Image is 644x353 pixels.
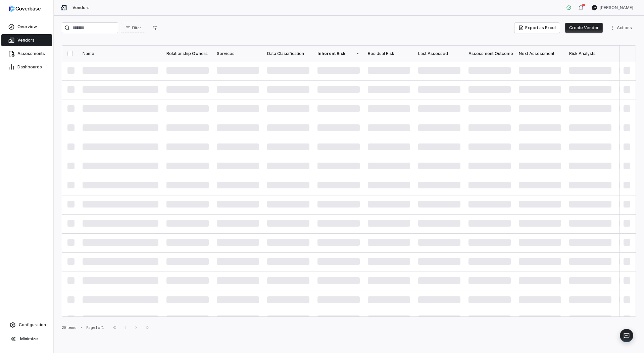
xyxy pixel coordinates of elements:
[62,325,77,330] div: 25 items
[600,5,633,10] span: [PERSON_NAME]
[121,23,145,33] button: Filter
[3,319,51,331] a: Configuration
[368,51,410,56] div: Residual Risk
[17,64,42,70] span: Dashboards
[519,51,561,56] div: Next Assessment
[9,5,41,12] img: logo-D7KZi-bG.svg
[3,332,51,346] button: Minimize
[592,5,597,10] span: GP
[17,24,37,30] span: Overview
[608,23,636,33] button: More actions
[514,23,560,33] button: Export as Excel
[17,51,45,56] span: Assessments
[418,51,460,56] div: Last Assessed
[1,34,52,46] a: Vendors
[569,51,611,56] div: Risk Analysts
[1,61,52,73] a: Dashboards
[166,51,209,56] div: Relationship Owners
[19,322,46,328] span: Configuration
[83,51,158,56] div: Name
[565,23,603,33] button: Create Vendor
[468,51,511,56] div: Assessment Outcome
[1,48,52,60] a: Assessments
[1,21,52,33] a: Overview
[81,325,82,330] div: •
[20,336,38,342] span: Minimize
[17,38,35,43] span: Vendors
[217,51,259,56] div: Services
[588,3,637,13] button: GP[PERSON_NAME]
[317,51,360,56] div: Inherent Risk
[267,51,309,56] div: Data Classification
[132,25,141,31] span: Filter
[86,325,104,330] div: Page 1 of 1
[72,5,90,10] span: Vendors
